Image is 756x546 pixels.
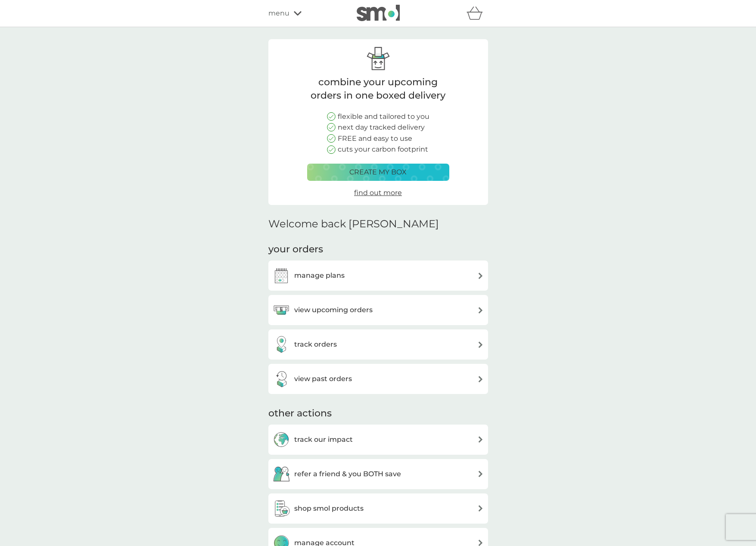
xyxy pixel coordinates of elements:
h3: other actions [268,407,332,420]
div: basket [467,5,488,22]
img: arrow right [477,436,484,443]
span: menu [268,8,289,19]
h2: Welcome back [PERSON_NAME] [268,218,439,230]
h3: your orders [268,243,323,256]
img: arrow right [477,471,484,477]
p: cuts your carbon footprint [338,144,428,155]
img: arrow right [477,505,484,512]
h3: refer a friend & you BOTH save [294,468,401,480]
button: create my box [307,164,449,181]
p: next day tracked delivery [338,122,425,133]
img: arrow right [477,341,484,348]
h3: manage plans [294,270,345,281]
img: smol [357,5,400,21]
img: arrow right [477,307,484,313]
img: arrow right [477,376,484,382]
a: find out more [354,187,402,199]
h3: shop smol products [294,503,364,514]
img: arrow right [477,273,484,279]
p: create my box [349,167,407,178]
h3: track our impact [294,434,353,445]
span: find out more [354,189,402,197]
h3: view past orders [294,373,352,385]
h3: track orders [294,339,337,350]
p: FREE and easy to use [338,133,412,144]
img: arrow right [477,540,484,546]
p: flexible and tailored to you [338,111,429,122]
p: combine your upcoming orders in one boxed delivery [307,76,449,102]
h3: view upcoming orders [294,304,373,316]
